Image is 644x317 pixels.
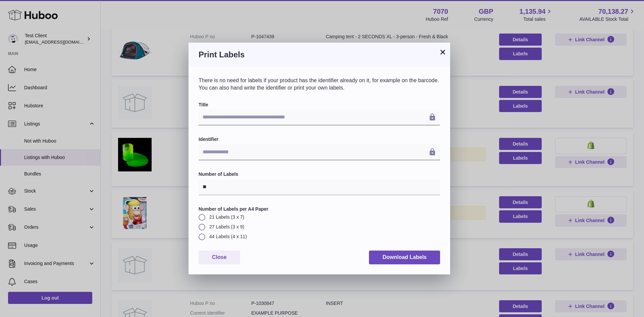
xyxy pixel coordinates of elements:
[369,251,440,264] button: Download Labels
[199,224,440,230] label: 27 Labels (3 x 9)
[199,206,440,212] label: Number of Labels per A4 Paper
[199,49,440,60] h3: Print Labels
[199,171,440,177] label: Number of Labels
[199,214,440,220] label: 21 Labels (3 x 7)
[199,136,440,143] label: Identifier
[199,77,440,91] p: There is no need for labels if your product has the identifier already on it, for example on the ...
[439,48,447,56] button: ×
[199,233,440,240] label: 44 Labels (4 x 11)
[199,251,240,264] button: Close
[199,102,440,108] label: Title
